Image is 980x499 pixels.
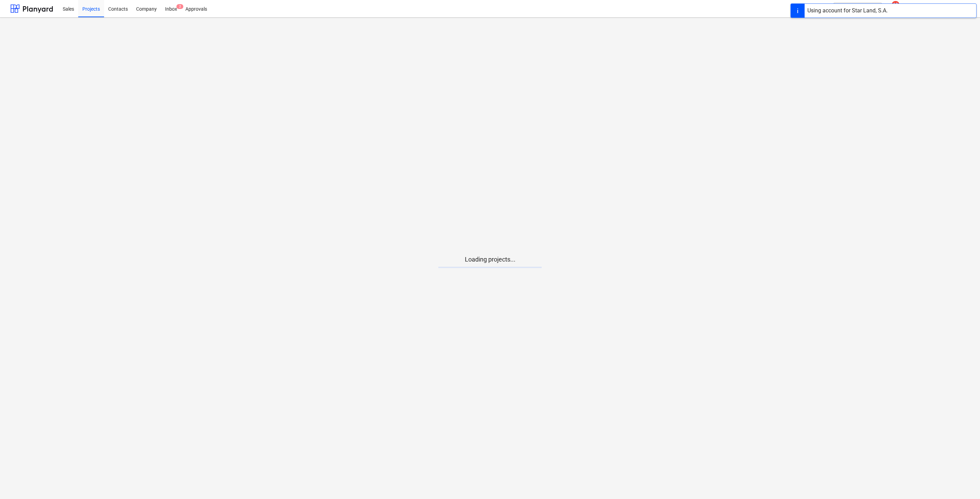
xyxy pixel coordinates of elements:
[807,7,888,15] div: Using account for Star Land, S.A.
[438,255,542,264] p: Loading projects...
[176,4,183,9] span: 2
